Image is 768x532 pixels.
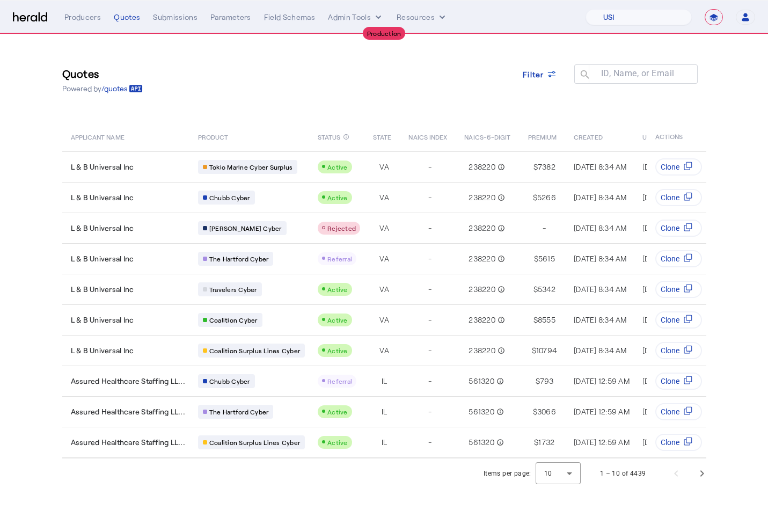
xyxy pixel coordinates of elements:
[495,162,505,172] mat-icon: info_outline
[536,345,557,356] span: 10794
[428,345,431,356] span: -
[397,12,448,23] button: Resources dropdown menu
[469,223,495,234] span: 238220
[469,315,495,325] span: 238220
[661,253,679,264] span: Clone
[642,162,695,171] span: [DATE] 8:38 AM
[379,315,389,325] span: VA
[600,468,646,479] div: 1 – 10 of 4439
[574,285,627,294] span: [DATE] 8:34 AM
[533,315,538,325] span: $
[71,131,125,142] span: APPLICANT NAME
[328,12,384,23] button: internal dropdown menu
[428,162,431,172] span: -
[71,376,185,387] span: Assured Healthcare Staffing LL...
[574,162,627,171] span: [DATE] 8:34 AM
[655,434,702,451] button: Clone
[646,121,706,151] th: ACTIONS
[469,345,495,356] span: 238220
[538,162,555,172] span: 7382
[379,345,389,356] span: VA
[655,158,702,176] button: Clone
[209,438,300,447] span: Coalition Surplus Lines Cyber
[655,281,702,298] button: Clone
[469,253,495,264] span: 238220
[71,284,134,295] span: L & B Universal Inc
[71,192,134,203] span: L & B Universal Inc
[373,131,391,142] span: STATE
[538,437,554,448] span: 1732
[661,223,679,234] span: Clone
[327,255,352,263] span: Referral
[469,406,494,417] span: 561320
[494,376,504,387] mat-icon: info_outline
[495,345,505,356] mat-icon: info_outline
[533,406,537,417] span: $
[209,163,293,171] span: Tokio Marine Cyber Surplus
[494,437,504,448] mat-icon: info_outline
[379,192,389,203] span: VA
[327,408,348,416] span: Active
[153,12,198,23] div: Submissions
[209,254,269,263] span: The Hartford Cyber
[574,193,627,202] span: [DATE] 8:34 AM
[408,131,447,142] span: NAICS INDEX
[543,223,546,234] span: -
[428,192,431,203] span: -
[574,69,593,82] mat-icon: search
[318,131,341,142] span: STATUS
[655,311,702,329] button: Clone
[469,284,495,295] span: 238220
[538,253,555,264] span: 5615
[469,192,495,203] span: 238220
[428,284,431,295] span: -
[574,346,627,355] span: [DATE] 8:34 AM
[13,12,47,23] img: Herald Logo
[327,224,356,232] span: Rejected
[209,285,257,294] span: Travelers Cyber
[523,69,544,80] span: Filter
[661,345,679,356] span: Clone
[642,376,698,385] span: [DATE] 12:59 AM
[642,346,695,355] span: [DATE] 8:35 AM
[642,254,696,263] span: [DATE] 8:34 AM
[537,192,556,203] span: 5266
[536,376,540,387] span: $
[661,162,679,172] span: Clone
[661,437,679,448] span: Clone
[428,376,431,387] span: -
[495,192,505,203] mat-icon: info_outline
[534,253,538,264] span: $
[655,373,702,390] button: Clone
[428,437,431,448] span: -
[661,376,679,387] span: Clone
[382,376,387,387] span: IL
[379,223,389,234] span: VA
[689,461,715,486] button: Next page
[495,253,505,264] mat-icon: info_outline
[71,345,134,356] span: L & B Universal Inc
[661,284,679,295] span: Clone
[464,131,510,142] span: NAICS-6-DIGIT
[534,437,538,448] span: $
[327,377,352,385] span: Referral
[379,253,389,264] span: VA
[382,437,387,448] span: IL
[428,223,431,234] span: -
[528,131,557,142] span: PREMIUM
[484,468,531,479] div: Items per page:
[661,192,679,203] span: Clone
[574,223,627,232] span: [DATE] 8:34 AM
[71,223,134,234] span: L & B Universal Inc
[264,12,316,23] div: Field Schemas
[71,406,185,417] span: Assured Healthcare Staffing LL...
[209,346,300,355] span: Coalition Surplus Lines Cyber
[495,284,505,295] mat-icon: info_outline
[379,162,389,172] span: VA
[533,192,537,203] span: $
[327,163,348,171] span: Active
[209,407,269,416] span: The Hartford Cyber
[574,376,630,385] span: [DATE] 12:59 AM
[642,193,695,202] span: [DATE] 8:35 AM
[62,66,143,81] h3: Quotes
